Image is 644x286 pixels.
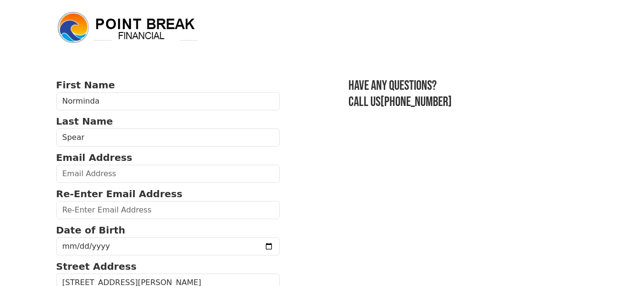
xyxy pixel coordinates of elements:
[56,188,183,200] strong: Re-Enter Email Address
[56,201,280,219] input: Re-Enter Email Address
[56,165,280,183] input: Email Address
[348,94,588,110] h3: Call us
[56,152,133,163] strong: Email Address
[56,116,113,127] strong: Last Name
[56,224,125,236] strong: Date of Birth
[56,128,280,147] input: Last Name
[56,261,137,272] strong: Street Address
[348,78,588,94] h3: Have any questions?
[56,92,280,110] input: First Name
[380,94,452,110] a: [PHONE_NUMBER]
[56,11,199,45] img: logo.png
[56,79,115,91] strong: First Name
